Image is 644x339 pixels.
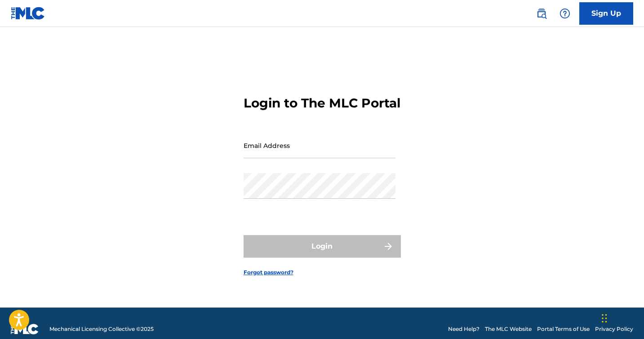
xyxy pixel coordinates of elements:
h3: Login to The MLC Portal [244,95,400,111]
a: Sign Up [579,2,633,25]
img: search [536,8,547,19]
span: Mechanical Licensing Collective © 2025 [49,325,154,333]
a: Privacy Policy [595,325,633,333]
a: Public Search [533,4,551,22]
div: Glisser [602,305,607,332]
img: logo [11,324,39,335]
a: Need Help? [448,325,480,333]
img: help [560,8,570,19]
div: Help [556,4,574,22]
img: MLC Logo [11,7,45,20]
div: Widget de chat [599,296,644,339]
a: Forgot password? [244,268,293,277]
a: The MLC Website [485,325,532,333]
iframe: Chat Widget [599,296,644,339]
a: Portal Terms of Use [537,325,590,333]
